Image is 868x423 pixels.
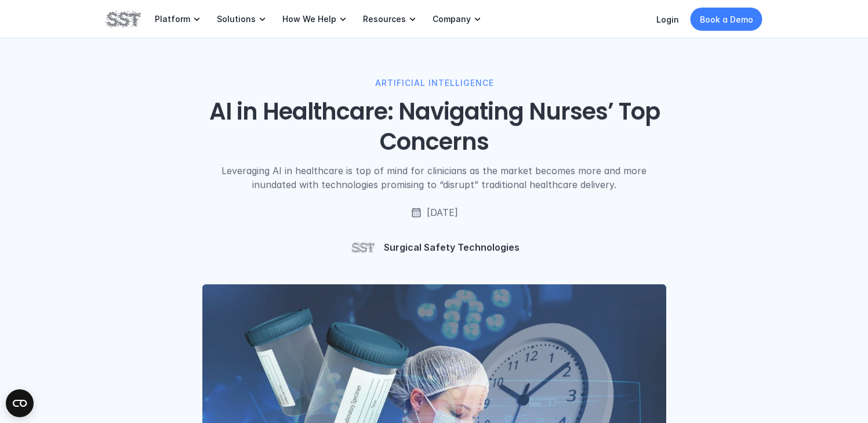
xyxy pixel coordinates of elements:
p: Solutions [217,14,256,24]
p: Platform [155,14,190,24]
p: Book a Demo [700,13,753,26]
p: Surgical Safety Technologies [384,241,520,254]
button: Open CMP widget [6,389,34,417]
p: Resources [363,14,406,24]
img: SST logo [106,9,141,29]
a: Book a Demo [691,8,762,31]
img: Surgical Safety Technologies logo [349,233,377,261]
p: ARTIFICIAL INTELLIGENCE [375,77,493,89]
a: Login [656,15,679,24]
p: How We Help [282,14,336,24]
p: Leveraging AI in healthcare is top of mind for clinicians as the market becomes more and more inu... [204,164,663,191]
h1: AI in Healthcare: Navigating Nurses’ Top Concerns [172,96,697,157]
p: [DATE] [427,205,458,219]
p: Company [433,14,471,24]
